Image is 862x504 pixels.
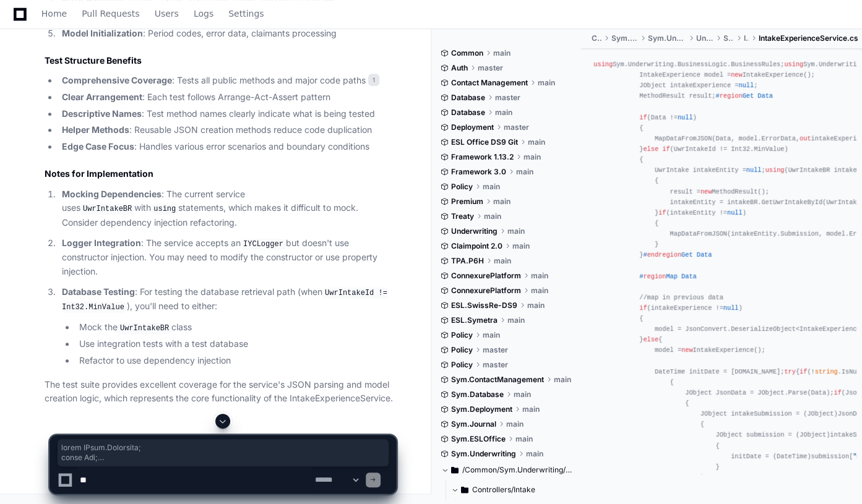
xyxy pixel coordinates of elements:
span: Premium [451,197,483,207]
span: # Get Data [715,92,772,100]
span: Underwriting [696,33,713,43]
span: main [493,48,511,58]
strong: Logger Integration [62,237,141,248]
span: main [538,78,555,88]
span: Services [723,33,733,43]
li: : Each test follows Arrange-Act-Assert pattern [58,90,396,105]
span: master [504,122,529,132]
code: UwrIntakeBR [118,323,171,334]
span: if [639,114,647,121]
span: Sym.Underwriting.WebUI [648,33,686,43]
span: string [815,368,838,375]
span: Common [451,48,483,58]
span: main [512,241,530,251]
li: Use integration tests with a test database [75,337,396,351]
strong: Descriptive Names [62,108,142,119]
span: Settings [228,10,264,17]
span: # Map Data [639,273,696,280]
span: endregion [647,251,681,258]
li: : Handles various error scenarios and boundary conditions [58,140,396,154]
span: main [531,271,548,281]
span: Auth [451,63,468,73]
span: Sym.Database [451,390,504,399]
span: ESL.SwissRe-DS9 [451,301,517,310]
span: region [720,92,743,100]
span: main [528,137,545,147]
span: master [495,93,520,103]
span: Users [155,10,179,17]
span: # Get Data [643,251,712,258]
strong: Helper Methods [62,124,129,135]
span: Treaty [451,211,474,221]
span: Contact Management [451,78,528,88]
code: using [151,203,178,215]
span: Database [451,108,485,117]
span: if [834,389,841,396]
span: using [765,166,785,174]
span: null [727,209,743,216]
li: : Tests all public methods and major code paths [58,74,396,88]
p: The test suite provides excellent coverage for the service's JSON parsing and model creation logi... [45,378,396,406]
span: ConnexurePlatform [451,271,521,281]
li: : Reusable JSON creation methods reduce code duplication [58,123,396,137]
span: if [658,209,666,216]
span: Sym.Deployment [451,404,512,414]
span: main [531,286,548,296]
span: main [527,301,545,310]
span: Underwriting [451,226,498,236]
span: ESL.Symetra [451,315,498,325]
span: if [662,145,670,153]
span: Framework 1.13.2 [451,152,514,162]
span: main [516,167,533,177]
span: Policy [451,345,473,355]
span: main [522,404,540,414]
code: UwrIntakeBR [80,203,134,215]
span: Policy [451,330,473,340]
span: main [495,108,512,117]
span: Policy [451,360,473,370]
h2: Notes for Implementation [45,168,396,180]
span: 1 [368,74,379,86]
span: main [484,211,501,221]
span: null [723,304,739,312]
span: master [483,345,508,355]
span: main [514,390,531,399]
span: if [800,368,807,375]
span: else [643,145,658,153]
p: : The current service uses with statements, which makes it difficult to mock. Consider dependency... [62,187,396,230]
span: lorem IPsum.Dolorsita; conse Adi; elits Doeius; tempo Incididunt.Utla.Etdo; magna Ali.Enimadminim... [61,443,385,463]
span: Logs [194,10,213,17]
span: try [784,368,795,375]
strong: Edge Case Focus [62,141,134,152]
span: Deployment [451,122,494,132]
span: ESL Office DS9 Git [451,137,518,147]
span: master [478,63,503,73]
span: main [494,256,511,266]
span: new [700,188,712,195]
strong: Model Initialization [62,28,143,38]
span: Sym.Underwriting [611,33,637,43]
span: TPA.P6H [451,256,484,266]
span: Home [41,10,67,17]
span: main [524,152,541,162]
span: new [731,71,742,79]
span: out [800,135,811,142]
span: Database [451,93,485,103]
strong: Database Testing [62,286,135,297]
strong: Mocking Dependencies [62,189,162,199]
code: IYCLogger [241,239,286,250]
li: : Period codes, error data, claimants processing [58,27,396,41]
span: IntakeExperienceService.cs [759,33,858,43]
span: Framework 3.0 [451,167,506,177]
span: master [483,360,508,370]
span: main [554,375,571,385]
li: : Test method names clearly indicate what is being tested [58,107,396,121]
span: if [639,304,647,312]
span: new [681,346,692,354]
p: : The service accepts an but doesn't use constructor injection. You may need to modify the constr... [62,236,396,279]
h2: Test Structure Benefits [45,54,396,67]
span: //map in previous data [639,294,723,301]
p: : For testing the database retrieval path (when ), you'll need to either: [62,285,396,314]
span: Intake [743,33,749,43]
li: Mock the class [75,320,396,335]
